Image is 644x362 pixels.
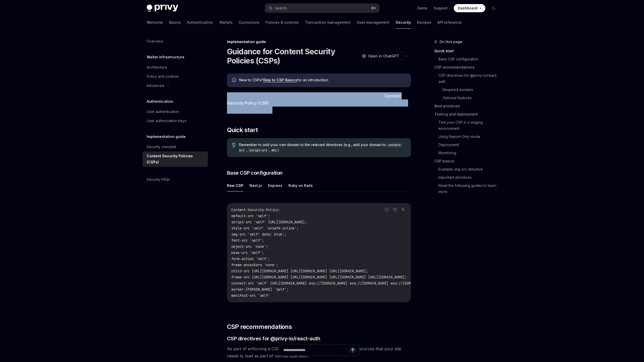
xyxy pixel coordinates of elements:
[227,179,243,191] button: Raw CSP
[147,73,179,80] div: Policy and controls
[458,6,477,11] span: Dashboard
[231,208,280,212] span: Content-Security-Policy:
[147,98,173,105] h5: Authentication
[239,16,259,29] a: Connectors
[231,214,270,218] span: default-src 'self';
[227,47,357,65] h1: Guidance for Content Security Policies (CSPs)
[239,77,406,83] div: New to CSPs? for an introduction.
[438,55,502,63] a: Base CSP configuration
[417,6,427,11] a: Demo
[231,250,264,255] span: base-uri 'self';
[437,16,462,29] a: API reference
[227,126,258,134] span: Quick start
[443,86,502,94] a: Required domains
[231,244,268,249] span: object-src 'none';
[263,78,297,82] a: Skip to CSP Basics
[396,16,411,29] a: Security
[143,107,208,116] a: User authentication
[454,4,485,12] a: Dashboard
[438,173,502,182] a: Important directives
[400,206,407,213] button: Ask AI
[231,293,270,298] span: manifest-src 'self'
[143,142,208,151] a: Security checklist
[147,144,176,150] div: Security checklist
[268,179,282,191] button: Express
[227,323,292,331] span: CSP recommendations
[147,38,163,44] div: Overview
[231,220,307,224] span: script-src 'self' [URL][DOMAIN_NAME];
[147,109,179,115] div: User authentication
[434,110,502,118] a: Testing and deployment
[143,72,208,81] a: Policy and controls
[438,149,502,157] a: Monitoring
[434,102,502,110] a: Best practices
[368,54,399,59] span: Open in ChatGPT
[231,269,368,273] span: child-src [URL][DOMAIN_NAME] [URL][DOMAIN_NAME] [URL][DOMAIN_NAME];
[438,141,502,149] a: Deployment
[489,4,498,12] button: Toggle dark mode
[231,275,407,279] span: frame-src [URL][DOMAIN_NAME] [URL][DOMAIN_NAME] [URL][DOMAIN_NAME] [URL][DOMAIN_NAME];
[227,92,411,114] span: If you are using Privy in a web client environment, we recommend setting a strict as a defense-in...
[169,16,181,29] a: Basics
[231,232,286,237] span: img-src 'self' data: blob:;
[219,16,233,29] a: Wallets
[438,71,502,86] a: CSP directives for @privy-io/react-auth
[232,143,236,147] svg: Tip
[434,6,448,11] a: Support
[143,151,208,167] a: Content Security Policies (CSPs)
[438,118,502,133] a: Test your CSP in a staging environment
[143,63,208,72] a: Architecture
[143,37,208,46] a: Overview
[143,175,208,184] a: Security FAQs
[147,153,205,165] div: Content Security Policies (CSPs)
[439,39,462,45] span: On this page
[288,179,313,191] button: Ruby on Rails
[265,4,379,13] button: Search...⌘K
[392,206,398,213] button: Copy the contents from the code block
[231,287,288,292] span: worker-[PERSON_NAME] 'self';
[147,64,167,70] div: Architecture
[359,52,402,60] button: Open in ChatGPT
[438,165,502,173] a: Example: img-src directive
[239,143,402,153] code: connect-src
[249,179,262,191] button: Next.js
[143,116,208,125] a: User authorization keys
[305,16,351,29] a: Transaction management
[239,142,406,153] span: Remember to add your own domain to the relevant directives (e.g., add your domain to , , etc.)
[231,281,519,286] span: connect-src 'self' [URL][DOMAIN_NAME] wss://[DOMAIN_NAME] wss://[DOMAIN_NAME] wss://[DOMAIN_NAME]...
[357,16,389,29] a: User management
[147,5,178,12] img: dark logo
[227,335,320,342] span: CSP directives for @privy-io/react-auth
[438,182,502,196] a: Read the following guides to learn more:
[231,226,299,230] span: style-src 'self' 'unsafe-inline';
[147,16,163,29] a: Welcome
[147,83,164,89] div: Advanced
[371,6,376,10] span: ⌘ K
[231,256,270,261] span: form-action 'self';
[147,54,184,60] h5: Wallet infrastructure
[417,16,431,29] a: Recipes
[434,47,502,55] a: Quick start
[147,118,186,124] div: User authorization keys
[443,94,502,102] a: Optional features
[434,63,502,71] a: CSP recommendations
[349,346,356,354] button: Send message
[232,78,237,83] svg: Info
[231,263,278,267] span: frame-ancestors 'none';
[275,5,289,11] div: Search...
[247,148,269,153] code: script-src
[147,176,170,183] div: Security FAQs
[266,16,299,29] a: Policies & controls
[384,206,390,213] button: Report incorrect code
[227,169,283,176] span: Base CSP configuration
[147,134,186,140] h5: Implementation guide
[231,238,264,243] span: font-src 'self';
[227,39,411,44] div: Implementation guide
[187,16,213,29] a: Authentication
[438,133,502,141] a: Using Report-Only mode
[434,157,502,165] a: CSP basics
